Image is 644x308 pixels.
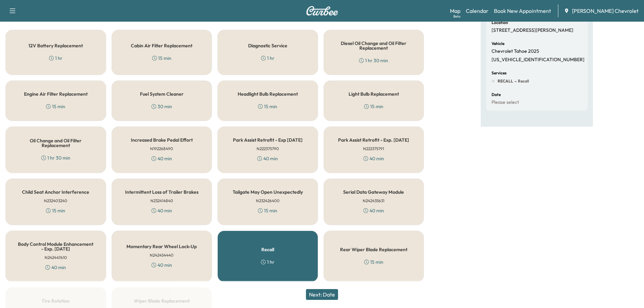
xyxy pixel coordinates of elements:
p: Please select [492,99,519,105]
h5: Rear Wiper Blade Replacement [340,247,407,252]
p: [US_VEHICLE_IDENTIFICATION_NUMBER] [492,57,585,63]
span: Recall [517,78,529,84]
p: [STREET_ADDRESS][PERSON_NAME] [492,27,573,33]
h5: Increased Brake Pedal Effort [131,138,193,142]
a: Book New Appointment [494,7,551,15]
div: 1 hr [49,55,63,62]
h5: Momentary Rear Wheel Lock-Up [126,244,197,249]
button: Next: Date [306,289,338,300]
h6: N222375790 [257,146,279,152]
div: 15 min [258,207,277,214]
h6: Date [492,93,501,97]
a: Calendar [466,7,488,15]
h5: Recall [261,247,274,252]
h5: Light Bulb Replacement [349,92,399,96]
div: 30 min [151,103,172,110]
h6: Vehicle [492,42,504,46]
h6: N242435631 [363,198,384,204]
h5: Engine Air Filter Replacement [24,92,88,96]
div: 40 min [363,155,384,162]
h6: Location [492,21,508,25]
div: 40 min [151,155,172,162]
p: Chevrolet Tahoe 2025 [492,48,539,54]
img: Curbee Logo [306,6,338,16]
h6: N192268490 [150,146,173,152]
div: 1 hr 30 min [41,155,70,161]
div: 40 min [45,264,66,271]
div: 40 min [363,207,384,214]
div: 15 min [364,103,383,110]
div: 15 min [258,103,277,110]
h6: N222375791 [363,146,384,152]
h5: Headlight Bulb Replacement [238,92,298,96]
span: [PERSON_NAME] Chevrolet [572,7,639,15]
h5: Serial Data Gateway Module [343,190,404,194]
h6: N242454440 [150,252,173,258]
h5: Park Assist Retrofit - Exp. [DATE] [338,138,409,142]
div: 40 min [151,262,172,268]
div: 40 min [151,207,172,214]
h5: Child Seat Anchor Interference [22,190,89,194]
h5: Fuel System Cleaner [140,92,184,96]
div: 1 hr [261,259,275,265]
div: 1 hr 30 min [359,57,388,64]
div: 15 min [46,207,65,214]
h5: Diesel Oil Change and Oil Filter Replacement [335,41,413,50]
span: RECALL [498,78,513,84]
a: MapBeta [450,7,460,15]
div: 15 min [46,103,65,110]
h6: N232414840 [150,198,173,204]
h5: Body Control Module Enhancement - Exp. [DATE] [17,242,95,251]
div: 1 hr [261,55,275,62]
h6: N232403240 [44,198,67,204]
h6: N242447610 [45,255,67,261]
h5: Tailgate May Open Unexpectedly [233,190,303,194]
h6: Services [492,71,506,75]
h5: Oil Change and Oil Filter Replacement [17,138,95,148]
div: 40 min [257,155,278,162]
h5: Diagnostic Service [248,43,287,48]
h5: Park Assist Retrofit - Exp [DATE] [233,138,303,142]
h5: Intermittent Loss of Trailer Brakes [125,190,198,194]
div: 15 min [152,55,171,62]
div: 15 min [364,259,383,265]
h6: N232426400 [256,198,280,204]
span: - [513,78,517,85]
h5: 12V Battery Replacement [28,43,83,48]
div: Beta [453,14,460,19]
h5: Cabin Air Filter Replacement [131,43,192,48]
